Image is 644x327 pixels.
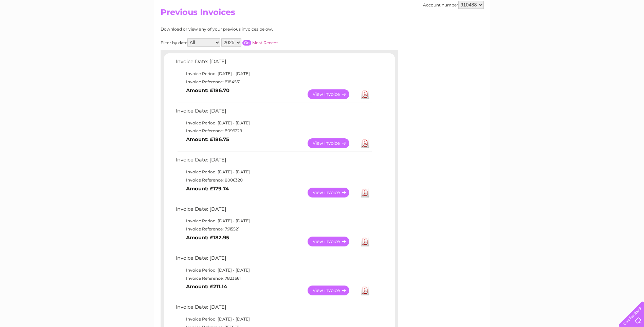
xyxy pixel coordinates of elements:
div: Account number [423,1,484,9]
td: Invoice Date: [DATE] [174,303,373,315]
a: View [308,286,357,295]
td: Invoice Reference: 8006320 [174,176,373,184]
b: Amount: £211.14 [186,283,227,290]
a: Log out [622,29,638,34]
a: View [308,138,357,148]
h2: Previous Invoices [161,7,484,20]
td: Invoice Date: [DATE] [174,205,373,217]
b: Amount: £186.70 [186,87,229,93]
b: Amount: £182.95 [186,235,229,241]
td: Invoice Date: [DATE] [174,155,373,168]
td: Invoice Period: [DATE] - [DATE] [174,266,373,274]
a: Download [361,237,369,246]
a: View [308,188,357,197]
a: Download [361,138,369,148]
div: Download or view any of your previous invoices below. [161,27,339,32]
a: Contact [599,29,615,34]
td: Invoice Period: [DATE] - [DATE] [174,119,373,127]
a: Telecoms [560,29,581,34]
a: View [308,237,357,246]
a: Most Recent [252,40,278,45]
td: Invoice Reference: 7915521 [174,225,373,233]
div: Filter by date [161,38,339,47]
a: 0333 014 3131 [516,3,563,12]
img: logo.png [22,18,57,38]
a: Download [361,286,369,295]
td: Invoice Period: [DATE] - [DATE] [174,315,373,323]
td: Invoice Reference: 7823661 [174,274,373,282]
td: Invoice Period: [DATE] - [DATE] [174,168,373,176]
div: Clear Business is a trading name of Verastar Limited (registered in [GEOGRAPHIC_DATA] No. 3667643... [162,4,483,33]
a: View [308,89,357,99]
td: Invoice Reference: 8184531 [174,78,373,86]
a: Energy [541,29,556,34]
a: Download [361,188,369,197]
b: Amount: £179.74 [186,186,229,192]
a: Download [361,89,369,99]
td: Invoice Date: [DATE] [174,106,373,119]
td: Invoice Period: [DATE] - [DATE] [174,217,373,225]
td: Invoice Reference: 8096229 [174,127,373,135]
a: Blog [585,29,595,34]
td: Invoice Date: [DATE] [174,254,373,266]
b: Amount: £186.75 [186,136,229,142]
td: Invoice Period: [DATE] - [DATE] [174,70,373,78]
a: Water [525,29,537,34]
td: Invoice Date: [DATE] [174,57,373,70]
